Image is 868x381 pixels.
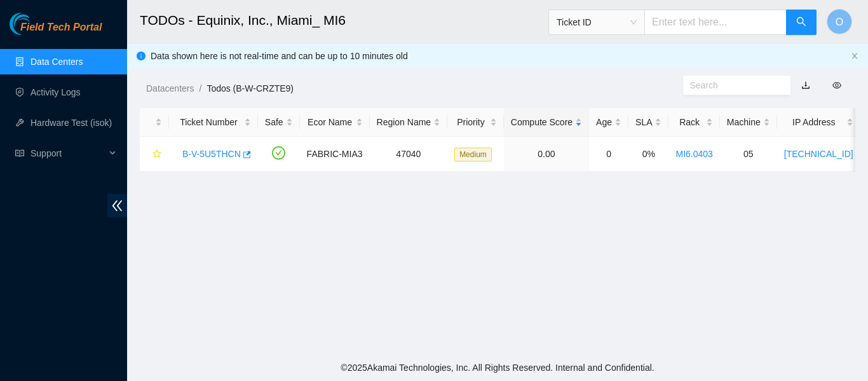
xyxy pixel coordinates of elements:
[31,141,105,166] span: Support
[832,81,841,90] span: eye
[851,52,858,60] button: close
[10,23,102,39] a: Akamai TechnologiesField Tech Portal
[127,354,868,381] footer: © 2025 Akamai Technologies, Inc. All Rights Reserved. Internal and Confidential.
[675,149,712,159] a: MI6.0403
[454,148,492,162] span: Medium
[31,118,112,128] a: Hardware Test (isok)
[300,137,370,172] td: FABRIC-MIA3
[836,14,843,30] span: O
[31,57,83,67] a: Data Centers
[107,194,127,218] span: double-left
[370,137,448,172] td: 47040
[720,137,777,172] td: 05
[786,10,817,35] button: search
[504,137,589,172] td: 0.00
[784,149,853,159] a: [TECHNICAL_ID]
[801,80,810,90] a: download
[272,146,285,160] span: check-circle
[147,144,162,164] button: star
[792,75,820,95] button: download
[851,52,858,60] span: close
[153,149,161,160] span: star
[15,149,24,158] span: read
[644,10,787,35] input: Enter text here...
[146,83,194,94] a: Datacenters
[20,22,102,34] span: Field Tech Portal
[199,83,201,94] span: /
[207,83,294,94] a: Todos (B-W-CRZTE9)
[31,87,81,97] a: Activity Logs
[690,78,774,92] input: Search
[628,137,668,172] td: 0%
[10,13,64,35] img: Akamai Technologies
[557,13,637,32] span: Ticket ID
[827,9,852,34] button: O
[182,149,241,159] a: B-V-5U5THCN
[589,137,628,172] td: 0
[796,17,806,29] span: search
